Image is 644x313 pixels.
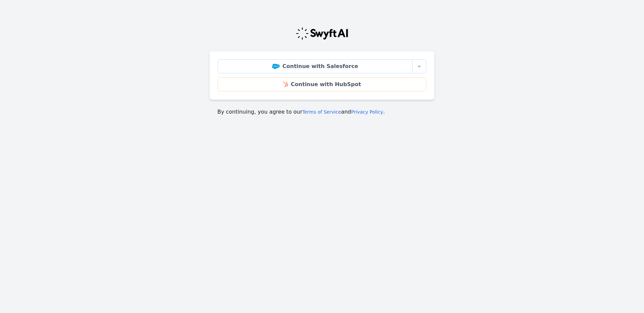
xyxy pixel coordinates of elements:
img: Salesforce [272,64,280,69]
a: Continue with HubSpot [218,77,426,91]
img: HubSpot [283,82,288,87]
a: Continue with Salesforce [218,59,413,73]
a: Terms of Service [302,109,341,115]
a: Privacy Policy [351,109,383,115]
p: By continuing, you agree to our and . [217,108,427,116]
img: Swyft Logo [296,27,348,40]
